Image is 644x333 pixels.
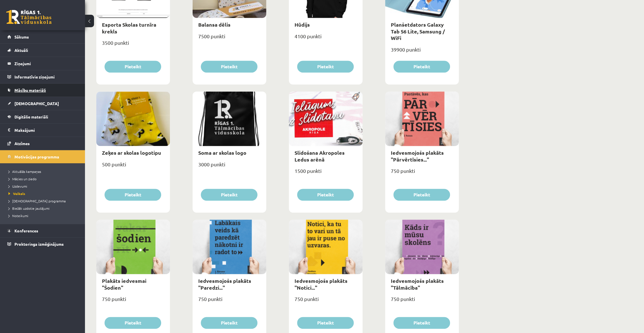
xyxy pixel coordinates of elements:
a: [DEMOGRAPHIC_DATA] [7,97,78,110]
button: Pieteikt [201,189,257,201]
button: Pieteikt [393,189,450,201]
div: 750 punkti [385,166,459,180]
a: Mācies un ziedo [8,176,79,181]
span: Noteikumi [8,213,28,218]
div: 7500 punkti [193,31,266,46]
a: Motivācijas programma [7,150,78,163]
a: Plakāts iedvesmai "Šodien" [102,277,146,290]
a: Iedvesmojošs plakāts "Notici..." [295,277,347,290]
a: Slidošana Akropoles Ledus arēnā [295,149,345,162]
a: Zeķes ar skolas logotipu [102,149,161,156]
span: Digitālie materiāli [14,114,48,119]
button: Pieteikt [297,61,354,73]
span: Mācību materiāli [14,88,46,93]
button: Pieteikt [105,317,161,329]
a: Informatīvie ziņojumi [7,70,78,83]
span: Uzdevumi [8,184,27,188]
a: Maksājumi [7,124,78,137]
span: Atzīmes [14,141,30,146]
legend: Informatīvie ziņojumi [14,70,78,83]
div: 500 punkti [96,160,170,174]
span: Motivācijas programma [14,154,59,159]
button: Pieteikt [105,189,161,201]
a: Iedvesmojošs plakāts "Tālmācība" [391,277,444,290]
button: Pieteikt [297,189,354,201]
div: 750 punkti [385,294,459,308]
button: Pieteikt [201,317,257,329]
a: Iedvesmojošs plakāts "Pārvērtīsies..." [391,149,444,162]
div: 3500 punkti [96,38,170,52]
a: Sākums [7,30,78,43]
a: Ziņojumi [7,57,78,70]
a: Veikals [8,191,79,196]
a: Hūdijs [295,21,310,28]
a: Digitālie materiāli [7,110,78,123]
legend: Ziņojumi [14,57,78,70]
legend: Maksājumi [14,124,78,137]
img: Populāra prece [350,92,362,101]
span: Proktoringa izmēģinājums [14,241,64,247]
a: Iedvesmojošs plakāts "Paredzi..." [198,277,251,290]
a: Aktuālās kampaņas [8,169,79,174]
a: Noteikumi [8,213,79,218]
a: Planšetdators Galaxy Tab S6 Lite, Samsung / WiFi [391,21,445,41]
div: 3000 punkti [193,160,266,174]
a: Konferences [7,224,78,237]
span: Sākums [14,34,29,39]
a: Aktuāli [7,44,78,57]
a: Soma ar skolas logo [198,149,246,156]
div: 39900 punkti [385,45,459,59]
div: 4100 punkti [289,31,362,46]
div: 750 punkti [96,294,170,308]
a: Esporta Skolas turnīra krekls [102,21,156,34]
div: 1500 punkti [289,166,362,180]
a: Uzdevumi [8,184,79,189]
span: Veikals [8,191,25,196]
a: [DEMOGRAPHIC_DATA] programma [8,198,79,203]
button: Pieteikt [297,317,354,329]
button: Pieteikt [393,317,450,329]
button: Pieteikt [201,61,257,73]
a: Biežāk uzdotie jautājumi [8,206,79,211]
div: 750 punkti [193,294,266,308]
span: [DEMOGRAPHIC_DATA] [14,101,59,106]
span: Biežāk uzdotie jautājumi [8,206,50,211]
button: Pieteikt [393,61,450,73]
a: Atzīmes [7,137,78,150]
a: Mācību materiāli [7,84,78,97]
a: Proktoringa izmēģinājums [7,237,78,251]
span: Mācies un ziedo [8,177,37,181]
span: Aktuālās kampaņas [8,169,41,174]
span: [DEMOGRAPHIC_DATA] programma [8,199,66,203]
span: Aktuāli [14,48,28,53]
a: Rīgas 1. Tālmācības vidusskola [6,10,52,24]
span: Konferences [14,228,38,233]
a: Balansa dēlis [198,21,231,28]
div: 750 punkti [289,294,362,308]
button: Pieteikt [105,61,161,73]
